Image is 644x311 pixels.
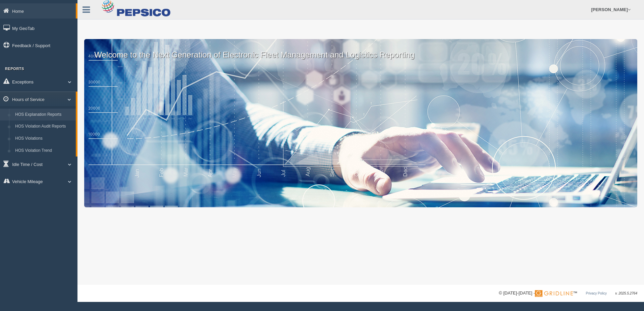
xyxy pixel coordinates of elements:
span: v. 2025.5.2764 [615,291,637,295]
div: © [DATE]-[DATE] - ™ [499,290,637,297]
a: HOS Violations [12,133,76,145]
a: HOS Explanation Reports [12,109,76,121]
a: HOS Violation Trend [12,145,76,157]
img: Gridline [535,290,573,297]
a: HOS Violation Audit Reports [12,120,76,133]
p: Welcome to the Next Generation of Electronic Fleet Management and Logistics Reporting [84,39,637,61]
a: Privacy Policy [586,291,607,295]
